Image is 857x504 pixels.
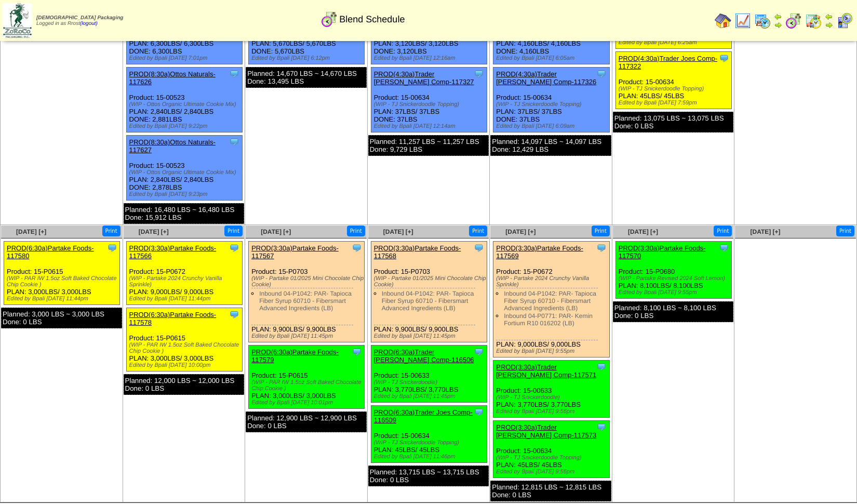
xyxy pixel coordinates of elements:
img: Tooltip [474,69,484,79]
div: Edited by Bpali [DATE] 6:05am [496,55,609,61]
button: Print [469,226,487,236]
div: Planned: 14,670 LBS ~ 14,670 LBS Done: 13,495 LBS [246,67,367,88]
div: Edited by Bpali [DATE] 11:46pm [374,454,487,460]
img: arrowright.gif [774,21,782,29]
div: (WIP - TJ Snickerdoodle Topping) [496,101,609,108]
div: Product: 15-P0615 PLAN: 3,000LBS / 3,000LBS [4,242,120,305]
span: [DATE] [+] [139,228,169,235]
div: Edited by Bpali [DATE] 7:01pm [129,55,242,61]
img: calendarblend.gif [321,11,338,28]
button: Print [224,226,243,236]
div: Edited by Bpali [DATE] 12:16am [374,55,487,61]
a: PROD(3:30a)Partake Foods-117569 [496,244,583,260]
div: Edited by Bpali [DATE] 9:23pm [129,191,242,197]
div: Edited by Bpali [DATE] 12:14am [374,123,487,129]
div: Product: 15-P0615 PLAN: 3,000LBS / 3,000LBS [249,346,365,409]
div: Edited by Bpali [DATE] 9:55pm [619,289,731,296]
a: PROD(4:30a)Trader [PERSON_NAME] Comp-117326 [496,70,596,86]
div: Product: 15-00633 PLAN: 3,770LBS / 3,770LBS [371,346,487,403]
img: Tooltip [596,243,607,253]
img: Tooltip [229,137,239,147]
div: Edited by Bpali [DATE] 11:45pm [374,333,487,339]
a: PROD(3:30a)Partake Foods-117567 [251,244,339,260]
img: Tooltip [596,69,607,79]
a: PROD(8:30a)Ottos Naturals-117627 [129,138,216,154]
a: Inbound 04-P0771: PAR- Kemin Fortium R10 016202 (LB) [504,312,593,327]
a: [DATE] [+] [383,228,413,235]
a: PROD(3:30a)Partake Foods-117566 [129,244,217,260]
div: (WIP - PAR IW 1.5oz Soft Baked Chocolate Chip Cookie ) [7,275,119,288]
div: (WIP - TJ Snickerdoodle) [496,394,609,401]
img: Tooltip [474,407,484,417]
div: Product: 15-00634 PLAN: 45LBS / 45LBS [371,406,487,463]
a: [DATE] [+] [628,228,658,235]
div: (WIP - TJ Snickerdoodle) [374,379,487,386]
div: Planned: 12,900 LBS ~ 12,900 LBS Done: 0 LBS [246,412,367,432]
div: Edited by Bpali [DATE] 7:59pm [619,100,731,106]
a: PROD(3:30a)Trader [PERSON_NAME] Comp-117571 [496,363,596,379]
img: calendarinout.gif [805,12,822,29]
div: Edited by Bpali [DATE] 9:22pm [129,123,242,129]
img: Tooltip [229,243,239,253]
div: Product: 15-00523 PLAN: 2,840LBS / 2,840LBS DONE: 2,881LBS [126,68,242,132]
span: Blend Schedule [339,14,405,25]
a: Inbound 04-P1042: PAR- Tapioca Fiber Syrup 60710 - Fibersmart Advanced Ingredients (LB) [382,290,474,312]
div: Planned: 3,000 LBS ~ 3,000 LBS Done: 0 LBS [1,308,122,328]
a: PROD(6:30a)Trader [PERSON_NAME] Comp-116506 [374,348,474,364]
div: (WIP - PAR IW 1.5oz Soft Baked Chocolate Chip Cookie ) [129,342,242,354]
img: line_graph.gif [734,12,751,29]
a: PROD(6:30a)Trader Joes Comp-116509 [374,408,473,424]
div: Product: 15-P0615 PLAN: 3,000LBS / 3,000LBS [126,308,242,372]
a: [DATE] [+] [750,228,780,235]
div: Edited by Bpali [DATE] 9:55pm [496,348,609,354]
div: Edited by Bpali [DATE] 11:45pm [374,393,487,400]
a: PROD(4:30a)Trader [PERSON_NAME] Comp-117327 [374,70,474,86]
img: arrowleft.gif [825,12,833,21]
a: PROD(4:30a)Trader Joes Comp-117322 [619,55,717,70]
a: PROD(8:30a)Ottos Naturals-117626 [129,70,216,86]
a: PROD(6:30a)Partake Foods-117580 [7,244,94,260]
a: Inbound 04-P1042: PAR- Tapioca Fiber Syrup 60710 - Fibersmart Advanced Ingredients (LB) [504,290,596,312]
div: Planned: 11,257 LBS ~ 11,257 LBS Done: 9,729 LBS [368,135,489,156]
div: Product: 15-P0672 PLAN: 9,000LBS / 9,000LBS [493,242,609,357]
div: (WIP - Ottos Organic Ultimate Cookie Mix) [129,101,242,108]
div: (WIP - Partake 2024 Crunchy Vanilla Sprinkle) [129,275,242,288]
div: (WIP - Ottos Organic Ultimate Cookie Mix) [129,169,242,176]
div: (WIP - Partake 2024 Crunchy Vanilla Sprinkle) [496,275,609,288]
div: Planned: 12,000 LBS ~ 12,000 LBS Done: 0 LBS [124,374,245,395]
div: (WIP - TJ Snickerdoodle Topping) [374,440,487,446]
a: Inbound 04-P1042: PAR- Tapioca Fiber Syrup 60710 - Fibersmart Advanced Ingredients (LB) [259,290,352,312]
img: Tooltip [474,243,484,253]
img: calendarblend.gif [785,12,802,29]
img: home.gif [715,12,731,29]
div: Edited by Bpali [DATE] 10:01pm [251,400,364,406]
button: Print [592,226,610,236]
span: [DEMOGRAPHIC_DATA] Packaging [36,15,123,21]
div: Edited by Bpali [DATE] 9:56pm [496,469,609,475]
div: Edited by Bpali [DATE] 6:12pm [251,55,364,61]
a: [DATE] [+] [505,228,535,235]
button: Print [347,226,365,236]
a: PROD(3:30a)Partake Foods-117568 [374,244,461,260]
img: Tooltip [596,422,607,432]
div: Product: 15-00634 PLAN: 45LBS / 45LBS [615,52,731,109]
img: Tooltip [719,53,729,63]
div: Planned: 12,815 LBS ~ 12,815 LBS Done: 0 LBS [490,481,611,501]
div: Product: 15-P0703 PLAN: 9,900LBS / 9,900LBS [371,242,487,342]
img: Tooltip [596,362,607,372]
div: Product: 15-P0703 PLAN: 9,900LBS / 9,900LBS [249,242,365,342]
img: Tooltip [719,243,729,253]
div: Edited by Bpali [DATE] 9:56pm [496,408,609,415]
div: Product: 15-P0680 PLAN: 8,100LBS / 8,100LBS [615,242,731,299]
div: Product: 15-P0672 PLAN: 9,000LBS / 9,000LBS [126,242,242,305]
a: PROD(6:30a)Partake Foods-117579 [251,348,339,364]
div: Planned: 16,480 LBS ~ 16,480 LBS Done: 15,912 LBS [124,203,245,224]
a: [DATE] [+] [16,228,46,235]
div: Edited by Bpali [DATE] 11:44pm [7,296,119,302]
button: Print [714,226,732,236]
div: Edited by Bpali [DATE] 11:45pm [251,333,364,339]
a: PROD(3:30a)Trader [PERSON_NAME] Comp-117573 [496,423,596,439]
